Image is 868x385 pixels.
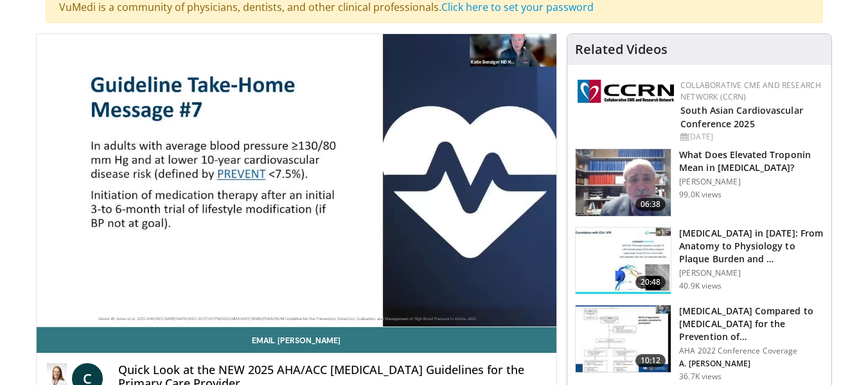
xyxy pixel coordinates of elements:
[576,149,671,216] img: 98daf78a-1d22-4ebe-927e-10afe95ffd94.150x105_q85_crop-smart_upscale.jpg
[576,305,671,372] img: 7c0f9b53-1609-4588-8498-7cac8464d722.150x105_q85_crop-smart_upscale.jpg
[679,268,824,278] p: [PERSON_NAME]
[679,227,824,265] h3: [MEDICAL_DATA] in [DATE]: From Anatomy to Physiology to Plaque Burden and …
[575,305,824,382] a: 10:12 [MEDICAL_DATA] Compared to [MEDICAL_DATA] for the Prevention of… AHA 2022 Conference Covera...
[575,42,668,57] h4: Related Videos
[635,354,666,367] span: 10:12
[635,198,666,211] span: 06:38
[679,372,722,382] p: 36.7K views
[37,327,557,353] a: Email [PERSON_NAME]
[37,34,557,327] video-js: Video Player
[679,305,824,343] h3: [MEDICAL_DATA] Compared to [MEDICAL_DATA] for the Prevention of…
[679,148,824,174] h3: What Does Elevated Troponin Mean in [MEDICAL_DATA]?
[680,131,821,143] div: [DATE]
[575,148,824,217] a: 06:38 What Does Elevated Troponin Mean in [MEDICAL_DATA]? [PERSON_NAME] 99.0K views
[635,276,666,289] span: 20:48
[576,228,671,294] img: 823da73b-7a00-425d-bb7f-45c8b03b10c3.150x105_q85_crop-smart_upscale.jpg
[679,359,824,369] p: A. [PERSON_NAME]
[679,190,722,200] p: 99.0K views
[680,80,821,102] a: Collaborative CME and Research Network (CCRN)
[679,177,824,187] p: [PERSON_NAME]
[575,227,824,295] a: 20:48 [MEDICAL_DATA] in [DATE]: From Anatomy to Physiology to Plaque Burden and … [PERSON_NAME] 4...
[679,281,722,291] p: 40.9K views
[680,104,803,130] a: South Asian Cardiovascular Conference 2025
[578,80,674,103] img: a04ee3ba-8487-4636-b0fb-5e8d268f3737.png.150x105_q85_autocrop_double_scale_upscale_version-0.2.png
[679,346,824,356] p: AHA 2022 Conference Coverage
